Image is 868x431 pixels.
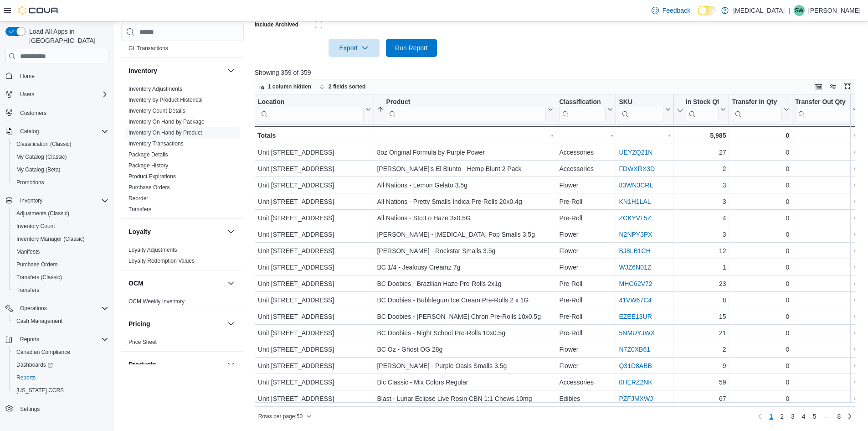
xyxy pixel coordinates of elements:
[329,39,380,57] button: Export
[13,359,108,370] span: Dashboards
[20,91,34,98] span: Users
[377,327,553,338] div: BC Doobies - Night School Pre-Rolls 10x0.5g
[13,208,108,219] span: Adjustments (Classic)
[619,98,670,121] button: SKU
[559,196,613,207] div: Pre-Roll
[16,89,38,100] button: Users
[128,119,205,125] a: Inventory On Hand by Package
[677,213,726,223] div: 4
[559,327,613,338] div: Pre-Roll
[377,295,553,306] div: BC Doobies - Bubblegum Ice Cream Pre-Rolls 2 x 1G
[732,278,789,289] div: 0
[9,245,112,258] button: Manifests
[377,196,553,207] div: All Nations - Pretty Smalls Indica Pre-Rolls 20x0.4g
[128,66,157,75] h3: Inventory
[559,98,606,107] div: Classification
[732,295,789,306] div: 0
[13,385,108,396] span: Washington CCRS
[16,374,36,381] span: Reports
[795,98,850,107] div: Transfer Out Qty
[733,5,785,16] p: [MEDICAL_DATA]
[677,98,726,121] button: In Stock Qty
[842,81,853,92] button: Enter fullscreen
[677,163,726,174] div: 2
[13,385,67,396] a: [US_STATE] CCRS
[2,125,112,138] button: Catalog
[128,173,176,180] span: Product Expirations
[2,333,112,346] button: Reports
[795,196,858,207] div: 0
[686,98,719,121] div: In Stock Qty
[128,319,150,328] h3: Pricing
[2,194,112,207] button: Inventory
[677,196,726,207] div: 3
[128,339,157,345] a: Price Sheet
[128,96,203,104] span: Inventory by Product Historical
[795,5,803,16] span: SW
[395,43,428,52] span: Run Report
[732,147,789,158] div: 0
[258,262,371,273] div: Unit [STREET_ADDRESS]
[619,280,652,287] a: MHG62V72
[798,409,809,424] a: Page 4 of 8
[258,278,371,289] div: Unit [STREET_ADDRESS]
[559,213,613,223] div: Pre-Roll
[732,262,789,273] div: 0
[128,184,170,191] span: Purchase Orders
[9,138,112,151] button: Classification (Classic)
[9,384,112,397] button: [US_STATE] CCRS
[13,177,48,188] a: Promotions
[258,98,364,121] div: Location
[809,409,820,424] a: Page 5 of 8
[9,233,112,245] button: Inventory Manager (Classic)
[128,360,156,369] h3: Products
[377,311,553,322] div: BC Doobies - [PERSON_NAME] Chron Pre-Rolls 10x0.5g
[255,21,298,28] label: Include Archived
[128,206,151,213] a: Transfers
[377,245,553,256] div: [PERSON_NAME] - Rockstar Smalls 3.5g
[619,130,670,141] div: -
[128,129,202,136] span: Inventory On Hand by Product
[128,151,168,158] a: Package Details
[13,177,108,188] span: Promotions
[128,195,148,202] span: Reorder
[13,208,73,219] a: Adjustments (Classic)
[258,295,371,306] div: Unit [STREET_ADDRESS]
[677,147,726,158] div: 27
[795,98,858,121] button: Transfer Out Qty
[2,88,112,101] button: Users
[619,182,653,189] a: 83WN3CRL
[377,98,553,121] button: Product
[377,147,553,158] div: 8oz Original Formula by Purple Power
[16,286,39,294] span: Transfers
[13,259,62,270] a: Purchase Orders
[2,106,112,119] button: Customers
[258,98,364,107] div: Location
[386,98,546,121] div: Product
[677,180,726,191] div: 3
[13,259,108,270] span: Purchase Orders
[677,278,726,289] div: 23
[732,98,782,107] div: Transfer In Qty
[258,163,371,174] div: Unit [STREET_ADDRESS]
[795,295,858,306] div: 0
[18,6,59,15] img: Cova
[268,83,311,90] span: 1 column hidden
[16,108,50,119] a: Customers
[795,180,858,191] div: 0
[13,164,108,175] span: My Catalog (Beta)
[13,285,43,296] a: Transfers
[258,213,371,223] div: Unit [STREET_ADDRESS]
[16,71,38,82] a: Home
[559,130,613,141] div: -
[686,98,719,107] div: In Stock Qty
[677,130,726,141] div: 5,985
[13,347,74,358] a: Canadian Compliance
[121,83,244,218] div: Inventory
[559,245,613,256] div: Flower
[677,311,726,322] div: 15
[2,302,112,315] button: Operations
[827,81,838,92] button: Display options
[559,295,613,306] div: Pre-Roll
[837,412,841,421] span: 8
